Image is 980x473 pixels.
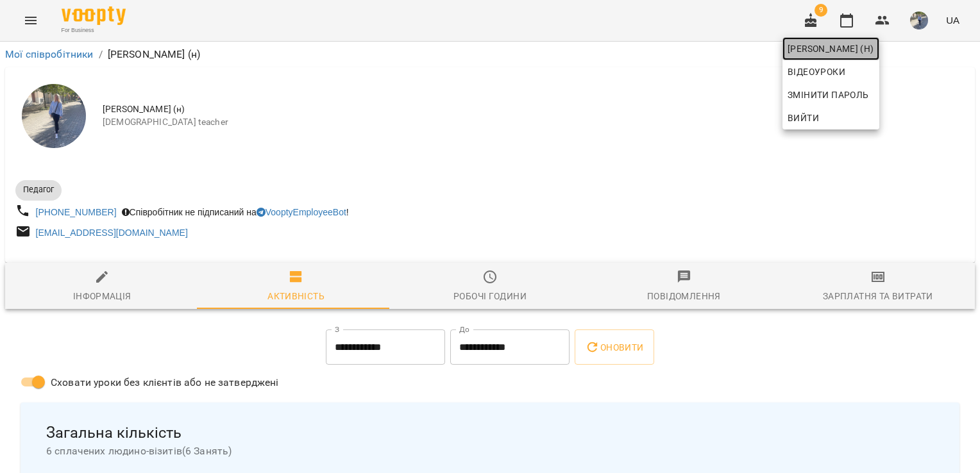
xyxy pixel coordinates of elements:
[788,87,874,103] span: Змінити пароль
[782,60,850,83] a: Відеоуроки
[782,83,879,106] a: Змінити пароль
[788,110,819,126] span: Вийти
[788,64,845,79] span: Відеоуроки
[782,106,879,129] button: Вийти
[788,41,874,56] span: [PERSON_NAME] (н)
[782,37,879,60] a: [PERSON_NAME] (н)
